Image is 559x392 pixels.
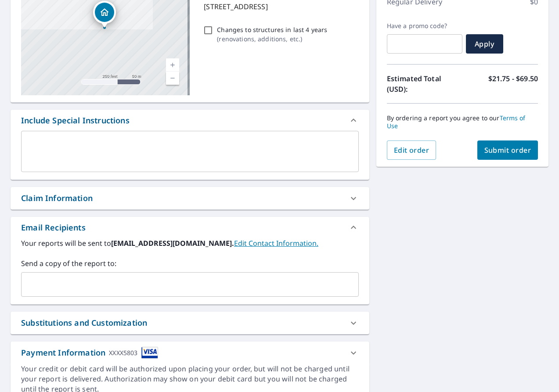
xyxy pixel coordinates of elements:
[11,187,369,209] div: Claim Information
[21,258,359,269] label: Send a copy of the report to:
[21,222,86,234] div: Email Recipients
[394,145,429,155] span: Edit order
[473,39,496,49] span: Apply
[217,34,327,43] p: ( renovations, additions, etc. )
[217,25,327,34] p: Changes to structures in last 4 years
[387,22,462,30] label: Have a promo code?
[11,312,369,334] div: Substitutions and Customization
[488,73,538,94] p: $21.75 - $69.50
[387,73,462,94] p: Estimated Total (USD):
[387,140,436,160] button: Edit order
[21,238,359,248] label: Your reports will be sent to
[166,72,179,85] a: Current Level 17, Zoom Out
[234,238,318,248] a: EditContactInfo
[166,58,179,72] a: Current Level 17, Zoom In
[21,115,130,126] div: Include Special Instructions
[387,114,538,130] p: By ordering a report you agree to our
[21,317,147,329] div: Substitutions and Customization
[11,342,369,364] div: Payment InformationXXXX5803cardImage
[466,34,503,54] button: Apply
[93,1,116,28] div: Dropped pin, building 1, Residential property, 4567 Piper St Fremont, CA 94538
[484,145,531,155] span: Submit order
[477,140,538,160] button: Submit order
[387,114,526,130] a: Terms of Use
[111,238,234,248] b: [EMAIL_ADDRESS][DOMAIN_NAME].
[109,347,137,359] div: XXXX5803
[11,217,369,238] div: Email Recipients
[204,1,355,12] p: [STREET_ADDRESS]
[11,110,369,131] div: Include Special Instructions
[141,347,158,359] img: cardImage
[21,347,158,359] div: Payment Information
[21,192,93,204] div: Claim Information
